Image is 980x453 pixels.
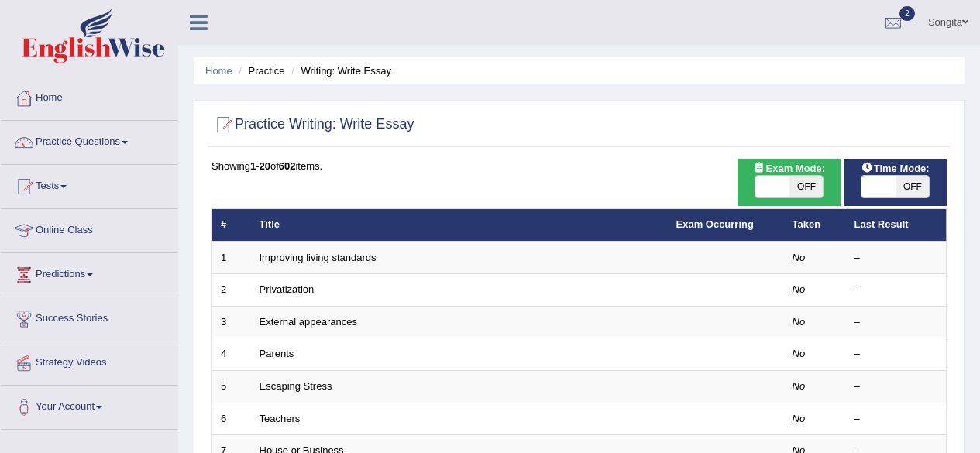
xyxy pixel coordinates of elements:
[676,218,754,230] a: Exam Occurring
[854,347,938,362] div: –
[1,297,177,336] a: Success Stories
[260,348,294,359] a: Parents
[212,306,251,338] td: 3
[855,160,936,177] span: Time Mode:
[260,380,332,392] a: Escaping Stress
[854,379,938,394] div: –
[212,371,251,403] td: 5
[1,121,177,160] a: Practice Questions
[789,176,824,197] span: OFF
[793,348,806,359] em: No
[260,413,301,424] a: Teachers
[212,209,251,242] th: #
[212,403,251,435] td: 6
[854,283,938,297] div: –
[260,283,315,295] a: Privatization
[279,160,296,172] b: 602
[235,63,284,78] li: Practice
[260,316,357,328] a: External appearances
[212,242,251,274] td: 1
[854,412,938,427] div: –
[211,113,414,136] h2: Practice Writing: Write Essay
[212,274,251,307] td: 2
[793,380,806,392] em: No
[899,6,915,21] span: 2
[748,160,831,177] span: Exam Mode:
[205,65,232,77] a: Home
[793,252,806,263] em: No
[738,159,841,206] div: Show exams occurring in exams
[1,209,177,248] a: Online Class
[251,209,668,242] th: Title
[212,338,251,371] td: 4
[793,316,806,328] em: No
[1,77,177,115] a: Home
[854,251,938,266] div: –
[896,176,930,197] span: OFF
[287,63,391,78] li: Writing: Write Essay
[250,160,270,172] b: 1-20
[211,159,947,173] div: Showing of items.
[854,315,938,330] div: –
[1,341,177,380] a: Strategy Videos
[1,165,177,204] a: Tests
[1,253,177,292] a: Predictions
[793,283,806,295] em: No
[793,413,806,424] em: No
[260,252,377,263] a: Improving living standards
[1,386,177,424] a: Your Account
[846,209,947,242] th: Last Result
[784,209,846,242] th: Taken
